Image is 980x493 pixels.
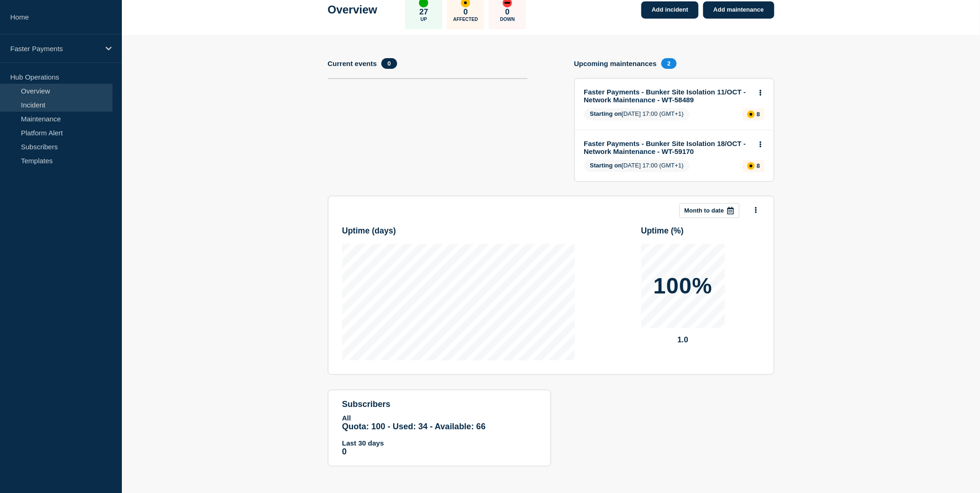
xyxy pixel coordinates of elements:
[641,226,684,236] h3: Uptime ( % )
[342,400,537,409] h4: subscribers
[680,203,740,218] button: Month to date
[590,162,622,169] span: Starting on
[584,108,690,120] span: [DATE] 17:00 (GMT+1)
[641,335,725,345] p: 1.0
[757,162,760,169] p: 8
[590,110,622,117] span: Starting on
[757,111,760,118] p: 8
[506,7,510,17] p: 0
[584,140,752,155] a: Faster Payments - Bunker Site Isolation 18/OCT - Network Maintenance - WT-59170
[584,160,690,172] span: [DATE] 17:00 (GMT+1)
[381,58,397,69] span: 0
[653,275,713,297] p: 100%
[420,17,427,22] p: Up
[464,7,468,17] p: 0
[747,111,755,118] div: affected
[10,45,100,53] p: Faster Payments
[747,162,755,170] div: affected
[453,17,478,22] p: Affected
[584,88,752,104] a: Faster Payments - Bunker Site Isolation 11/OCT - Network Maintenance - WT-58489
[641,1,699,19] a: Add incident
[328,3,378,16] h1: Overview
[342,226,396,236] h3: Uptime ( days )
[342,414,537,422] p: All
[685,207,724,214] p: Month to date
[328,60,377,67] h4: Current events
[574,60,657,67] h4: Upcoming maintenances
[342,422,486,431] span: Quota: 100 - Used: 34 - Available: 66
[420,7,428,17] p: 27
[661,58,677,69] span: 2
[342,447,537,457] p: 0
[500,17,515,22] p: Down
[703,1,774,19] a: Add maintenance
[342,439,537,447] p: Last 30 days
